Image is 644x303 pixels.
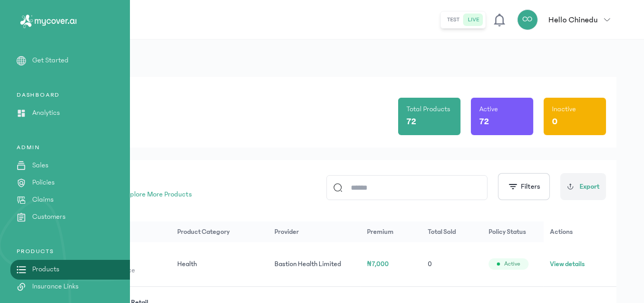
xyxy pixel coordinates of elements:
button: Export [560,173,606,200]
p: Inactive [552,104,598,114]
p: 72 [406,114,416,129]
p: Total Products [406,104,452,114]
p: Policies [32,177,55,188]
button: Explore More Products [104,186,197,203]
button: COHello Chinedu [517,9,616,30]
span: Active [504,260,520,268]
p: Claims [32,194,54,205]
th: Product Category [171,221,268,242]
td: Bastion Health Limited [268,242,361,286]
p: Analytics [32,108,60,118]
p: Insurance Links [32,281,78,292]
p: Sales [32,160,48,171]
p: Products [32,264,59,275]
button: View details [550,259,585,269]
p: Hello Chinedu [548,14,598,26]
span: 0 [428,260,432,268]
th: Total Sold [422,221,482,242]
th: Actions [544,221,616,242]
span: Explore More Products [123,189,192,200]
th: Policy Status [482,221,544,242]
button: test [443,14,464,26]
p: Get Started [32,55,69,66]
p: Active [479,104,525,114]
p: 0 [552,114,558,129]
div: CO [517,9,538,30]
p: 72 [479,114,489,129]
button: live [464,14,483,26]
th: Premium [361,221,422,242]
td: Health [171,242,268,286]
button: Filters [498,173,550,200]
span: Export [580,181,600,192]
span: ₦7,000 [367,260,389,268]
th: Provider [268,221,361,242]
p: Customers [32,212,65,222]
